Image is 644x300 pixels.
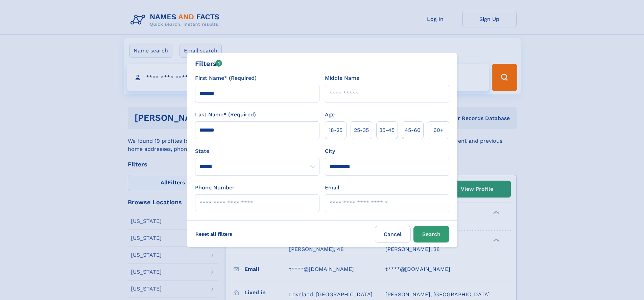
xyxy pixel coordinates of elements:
[375,226,411,243] label: Cancel
[195,74,257,82] label: First Name* (Required)
[195,184,235,192] label: Phone Number
[354,126,369,134] span: 25‑35
[191,226,237,242] label: Reset all filters
[325,184,339,192] label: Email
[195,59,222,69] div: Filters
[195,111,256,119] label: Last Name* (Required)
[379,126,395,134] span: 35‑45
[433,126,444,134] span: 60+
[325,74,359,82] label: Middle Name
[405,126,421,134] span: 45‑60
[413,226,449,243] button: Search
[329,126,342,134] span: 18‑25
[195,147,319,155] label: State
[325,147,335,155] label: City
[325,111,335,119] label: Age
